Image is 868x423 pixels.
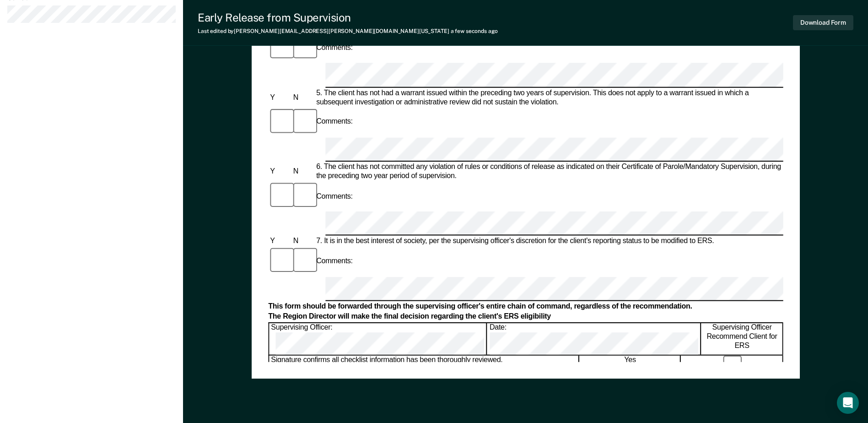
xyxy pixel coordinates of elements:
[837,392,859,414] div: Open Intercom Messenger
[701,323,783,355] div: Supervising Officer Recommend Client for ERS
[314,163,783,181] div: 6. The client has not committed any violation of rules or conditions of release as indicated on t...
[268,237,291,246] div: Y
[488,323,701,355] div: Date:
[269,356,579,374] div: Signature confirms all checklist information has been thoroughly reviewed.
[269,323,487,355] div: Supervising Officer:
[580,356,681,374] div: Yes
[451,28,498,34] span: a few seconds ago
[314,192,355,201] div: Comments:
[291,93,314,102] div: N
[268,302,783,311] div: This form should be forwarded through the supervising officer's entire chain of command, regardle...
[198,11,498,24] div: Early Release from Supervision
[314,118,355,127] div: Comments:
[198,28,498,34] div: Last edited by [PERSON_NAME][EMAIL_ADDRESS][PERSON_NAME][DOMAIN_NAME][US_STATE]
[291,167,314,176] div: N
[291,237,314,246] div: N
[314,43,355,53] div: Comments:
[314,88,783,107] div: 5. The client has not had a warrant issued within the preceding two years of supervision. This do...
[314,237,783,246] div: 7. It is in the best interest of society, per the supervising officer's discretion for the client...
[793,15,853,30] button: Download Form
[268,312,783,321] div: The Region Director will make the final decision regarding the client's ERS eligibility
[268,167,291,176] div: Y
[314,257,355,266] div: Comments:
[268,93,291,102] div: Y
